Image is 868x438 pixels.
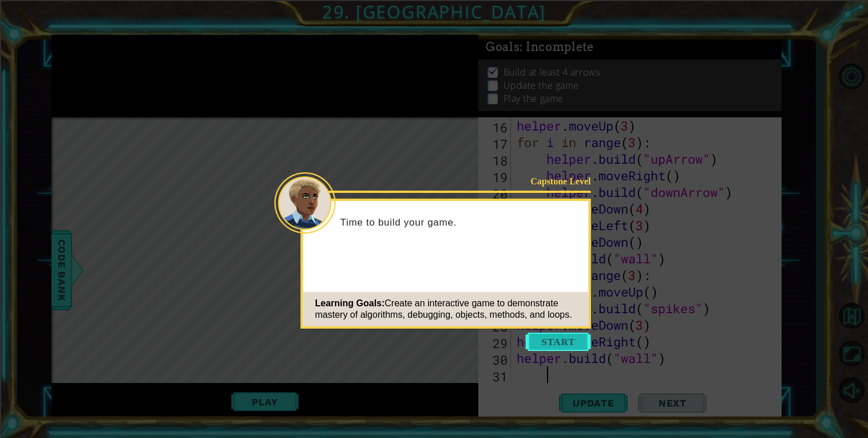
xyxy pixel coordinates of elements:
div: Move To ... [5,25,863,35]
div: Capstone Level [518,175,591,187]
p: Time to build your game. [340,216,581,228]
button: Start [526,333,591,351]
div: Options [5,46,863,56]
div: Rename [5,66,863,77]
span: Learning Goals: [315,298,385,308]
div: Move To ... [5,77,863,87]
div: Sort New > Old [5,15,863,25]
span: Create an interactive game to demonstrate mastery of algorithms, debugging, objects, methods, and... [315,298,572,319]
div: Sign out [5,56,863,66]
div: Sort A > Z [5,5,863,15]
div: Delete [5,35,863,46]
